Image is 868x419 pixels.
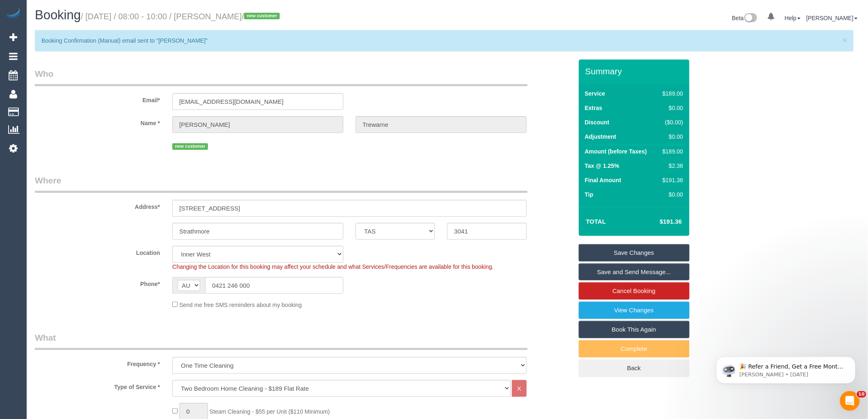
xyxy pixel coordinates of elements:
[857,391,866,398] span: 10
[732,15,758,21] a: Beta
[659,190,683,199] div: $0.00
[29,246,166,257] label: Location
[579,359,690,377] a: Back
[29,93,166,104] label: Email*
[585,162,619,170] label: Tax @ 1.25%
[35,174,528,193] legend: Where
[5,8,21,20] img: Automaid Logo
[447,223,526,240] input: Post Code*
[579,302,690,319] a: View Changes
[579,263,690,281] a: Save and Send Message...
[585,66,685,76] h3: Summary
[806,15,858,21] a: [PERSON_NAME]
[585,89,605,98] label: Service
[172,143,208,150] span: new customer
[659,133,683,141] div: $0.00
[205,277,343,294] input: Phone*
[659,147,683,156] div: $189.00
[744,13,757,24] img: New interface
[29,277,166,288] label: Phone*
[41,37,839,45] p: Booking Confirmation (Manual) email sent to "[PERSON_NAME]"
[35,68,528,86] legend: Who
[172,263,493,270] span: Changing the Location for this booking may affect your schedule and what Services/Frequencies are...
[579,244,690,261] a: Save Changes
[585,104,603,112] label: Extras
[179,302,302,308] span: Send me free SMS reminders about my booking
[585,147,647,156] label: Amount (before Taxes)
[585,118,610,126] label: Discount
[356,116,527,133] input: Last Name*
[704,339,868,397] iframe: Intercom notifications message
[35,332,528,350] legend: What
[586,218,606,225] strong: Total
[585,133,617,141] label: Adjustment
[29,357,166,368] label: Frequency *
[843,35,847,45] span: ×
[29,116,166,127] label: Name *
[659,104,683,112] div: $0.00
[242,12,283,21] span: /
[244,13,280,19] span: new customer
[35,8,81,22] span: Booking
[172,116,343,133] input: First Name*
[585,190,594,199] label: Tip
[635,218,682,225] h4: $191.36
[585,176,621,184] label: Final Amount
[659,176,683,184] div: $191.36
[81,12,282,21] small: / [DATE] / 08:00 - 10:00 / [PERSON_NAME]
[172,223,343,240] input: Suburb*
[840,391,860,411] iframe: Intercom live chat
[785,15,801,21] a: Help
[659,162,683,170] div: $2.36
[29,200,166,211] label: Address*
[29,380,166,391] label: Type of Service *
[172,93,343,110] input: Email*
[659,89,683,98] div: $189.00
[659,118,683,126] div: ($0.00)
[210,408,330,415] span: Steam Cleaning - $55 per Unit ($110 Minimum)
[579,321,690,338] a: Book This Again
[843,36,847,44] button: Close
[579,282,690,300] a: Cancel Booking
